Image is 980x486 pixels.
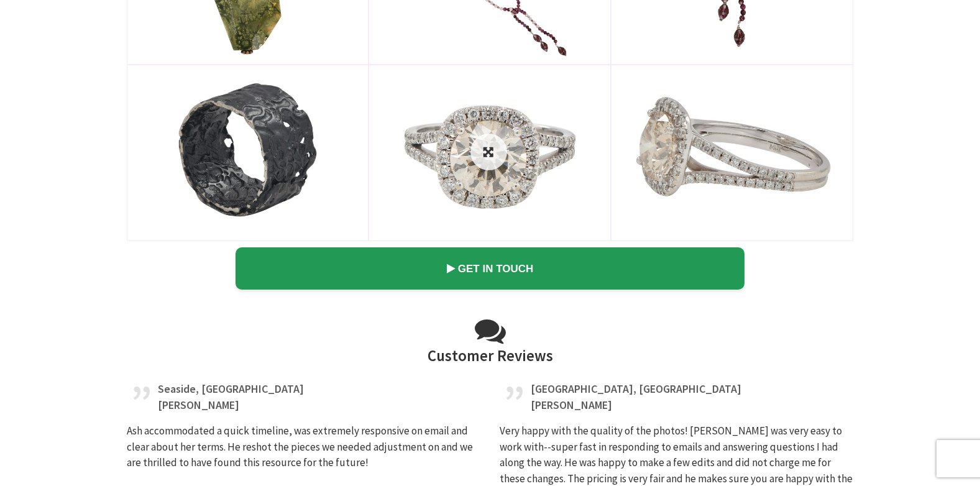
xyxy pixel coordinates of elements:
[127,381,481,471] div: Ash accommodated a quick timeline, was extremely responsive on email and clear about her terms. H...
[236,247,744,290] a: GET IN TOUCH
[128,66,368,239] img: Jewelry Photographers San Francisco
[370,66,610,239] img: vintage diamond ring photography
[500,381,854,413] blockquote: [GEOGRAPHIC_DATA], [GEOGRAPHIC_DATA] [PERSON_NAME]
[127,314,854,366] h2: Customer Reviews
[612,66,853,239] img: 14k Jewelry Photography
[127,381,481,413] blockquote: Seaside, [GEOGRAPHIC_DATA] [PERSON_NAME]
